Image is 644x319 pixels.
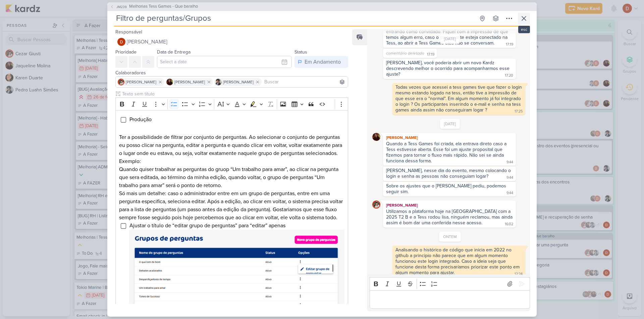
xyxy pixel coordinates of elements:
div: [PERSON_NAME] [384,202,515,209]
button: [PERSON_NAME] [115,36,348,48]
div: Todas vezes que acessei a tess games tive que fazer o login mesmo estando logado na tess, então t... [395,84,523,113]
span: [PERSON_NAME] [174,79,205,85]
input: Select a date [157,56,292,68]
span: [PERSON_NAME] [223,79,254,85]
div: Editor toolbar [370,277,530,290]
input: Buscar [263,78,346,86]
label: Data de Entrega [157,49,191,55]
div: Quando a Tess Games foi criada, ela entrava direto caso a Tess estivesse aberta. Esse foi um ajus... [386,141,508,164]
div: esc [518,26,530,33]
div: 16:02 [505,222,513,227]
label: Prioridade [115,49,137,55]
input: Kard Sem Título [114,12,475,24]
p: Quando quiser trabalhar as perguntas do gruop “Um trabalho para amar”, ao clicar na pergunta que ... [119,165,344,189]
span: Ajustar o título de “editar grupo de perguntas” para “editar” apenas [129,222,344,308]
div: [PERSON_NAME], você poderia abrir um novo Kardz descrevendo melhor o ocorrido para acompanharmos ... [386,60,511,77]
div: [PERSON_NAME], nesse dia do evento, mesmo colocando o login e senha as pessoas não conseguiam logar? [386,168,512,179]
div: 17:20 [505,73,513,78]
span: [PERSON_NAME] [127,38,167,46]
div: 17:19 [427,52,434,57]
img: DGDNlarjAxAAAAAASUVORK5CYII= [129,230,344,306]
p: Ter a possibilidade de filtrar por conjunto de perguntas. Ao selecionar o conjunto de perguntas e... [119,133,344,165]
img: Jaqueline Molina [372,133,380,141]
span: Produção [129,116,152,123]
div: Em Andamento [305,58,341,66]
img: Pedro Luahn Simões [215,79,222,85]
input: Texto sem título [121,90,348,97]
label: Responsável [115,29,142,35]
div: Editor toolbar [115,97,348,110]
div: 9:44 [506,190,513,196]
label: Status [294,49,307,55]
div: 9:44 [506,160,513,165]
div: Analisando o histórico de código que inicia em 2022 no github a principio não parece que em algum... [395,247,521,275]
div: [PERSON_NAME] [384,134,515,141]
img: Cezar Giusti [118,79,124,85]
img: Jaqueline Molina [166,79,173,85]
div: Utilizamos a plataforma hoje na [GEOGRAPHIC_DATA] com a 2025 T2 B e a Tess rodou lisa, ninguém re... [386,209,514,226]
img: Davi Elias Teixeira [117,38,125,46]
button: Em Andamento [294,56,348,68]
div: 17:19 [506,42,513,47]
div: 9:44 [506,175,513,180]
span: comentário deletado [386,51,424,56]
div: Editor editing area: main [370,290,530,309]
div: Colaboradores [115,69,348,76]
div: 17:25 [515,109,523,114]
div: 12:24 [515,271,523,277]
div: Sobre os ajustes que o [PERSON_NAME] pediu, podemos seguir sim. [386,183,507,194]
img: Cezar Giusti [372,201,380,209]
p: Só mais um detalhe: caso o administrador entre em um grupo de perguntas, entre em uma pergunta es... [119,189,344,222]
span: [PERSON_NAME] [126,79,156,85]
